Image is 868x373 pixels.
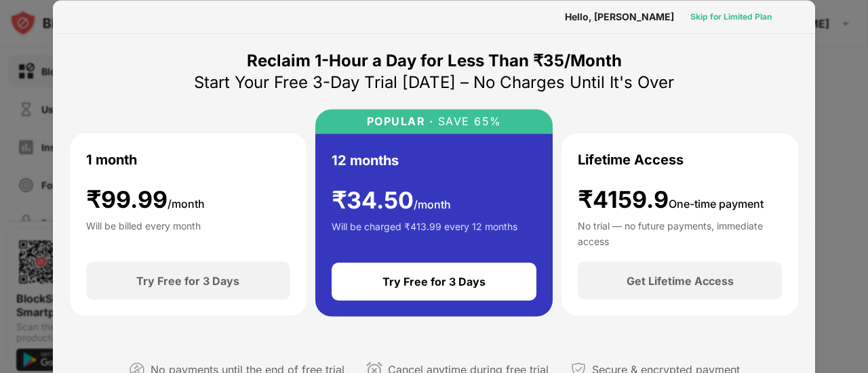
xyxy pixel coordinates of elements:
[414,197,451,211] span: /month
[578,219,782,246] div: No trial — no future payments, immediate access
[247,49,622,71] div: Reclaim 1-Hour a Day for Less Than ₹35/Month
[332,219,517,246] div: Will be charged ₹413.99 every 12 months
[86,185,205,213] div: ₹ 99.99
[627,274,734,288] div: Get Lifetime Access
[86,149,137,169] div: 1 month
[578,185,764,213] div: ₹4159.9
[332,150,399,170] div: 12 months
[136,274,239,288] div: Try Free for 3 Days
[690,9,772,23] div: Skip for Limited Plan
[167,196,205,210] span: /month
[332,186,451,214] div: ₹ 34.50
[367,114,434,127] div: POPULAR ·
[433,114,502,127] div: SAVE 65%
[578,149,684,169] div: Lifetime Access
[565,11,674,22] div: Hello, [PERSON_NAME]
[382,275,486,288] div: Try Free for 3 Days
[86,219,201,246] div: Will be billed every month
[669,196,764,210] span: One-time payment
[194,71,674,93] div: Start Your Free 3-Day Trial [DATE] – No Charges Until It's Over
